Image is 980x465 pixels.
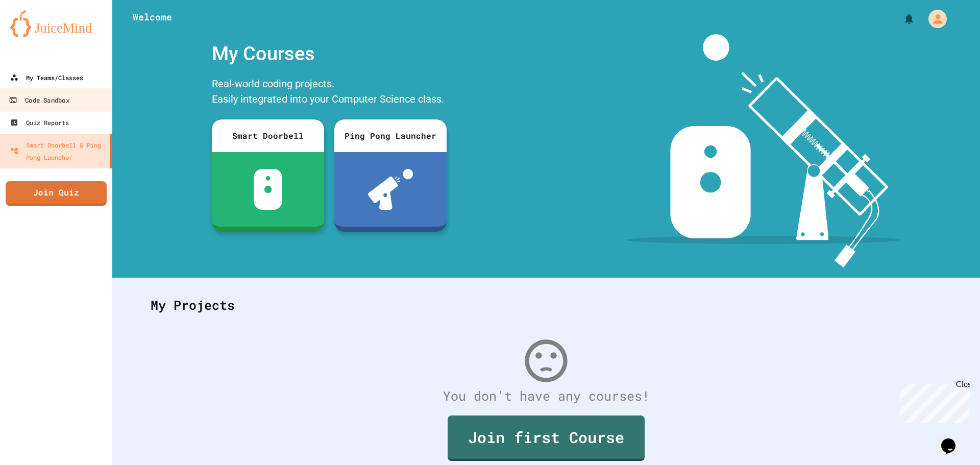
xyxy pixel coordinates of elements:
[895,380,970,423] iframe: chat widget
[10,10,102,37] img: logo-orange.svg
[140,386,952,406] div: You don't have any courses!
[207,74,452,112] div: Real-world coding projects. Easily integrated into your Computer Science class.
[368,169,413,210] img: ppl-with-ball.png
[254,169,283,210] img: sdb-white.svg
[140,285,952,325] div: My Projects
[626,34,900,267] img: banner-image-my-projects.png
[10,139,106,163] div: Smart Doorbell & Ping Pong Launcher
[884,10,918,28] div: My Notifications
[6,181,107,206] a: Join Quiz
[212,119,324,152] div: Smart Doorbell
[207,34,452,74] div: My Courses
[937,424,970,455] iframe: chat widget
[334,119,447,152] div: Ping Pong Launcher
[10,116,69,129] div: Quiz Reports
[918,7,949,31] div: My Account
[448,415,645,461] a: Join first Course
[9,94,69,107] div: Code Sandbox
[10,71,83,84] div: My Teams/Classes
[4,4,70,65] div: Chat with us now!Close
